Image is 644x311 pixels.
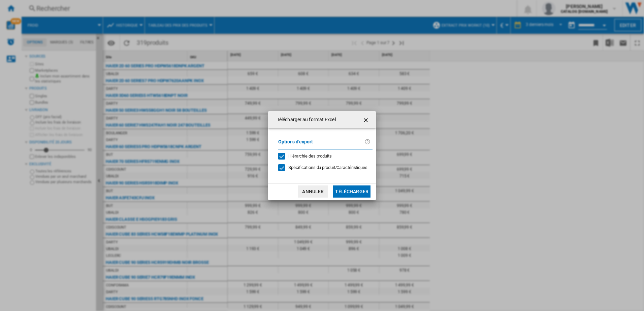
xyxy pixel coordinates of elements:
[288,153,332,159] span: Hiérarchie des produits
[278,138,364,150] label: Options d'export
[288,165,367,170] span: Spécifications du produit/Caractéristiques
[298,185,328,198] button: Annuler
[362,116,371,124] ng-md-icon: getI18NText('BUTTONS.CLOSE_DIALOG')
[288,165,367,171] div: S'applique uniquement à la vision catégorie
[273,116,336,123] h4: Télécharger au format Excel
[360,113,373,126] button: getI18NText('BUTTONS.CLOSE_DIALOG')
[278,153,367,159] md-checkbox: Hiérarchie des produits
[333,185,371,198] button: Télécharger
